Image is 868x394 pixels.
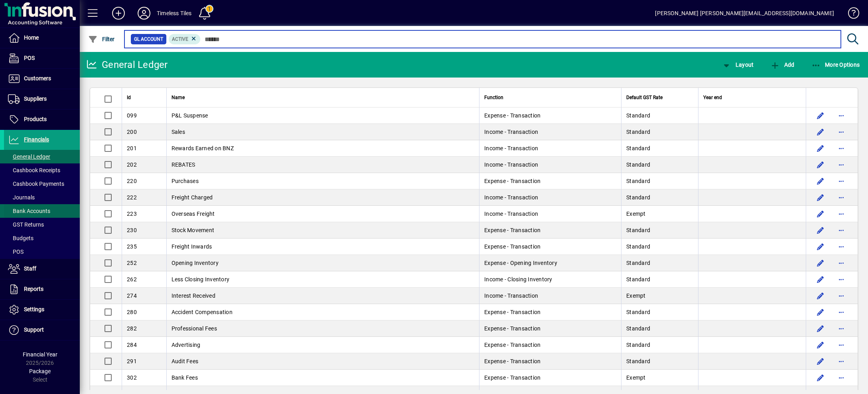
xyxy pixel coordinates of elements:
[172,309,233,315] span: Accident Compensation
[127,93,131,102] span: Id
[484,145,538,151] span: Income - Transaction
[626,178,650,184] span: Standard
[814,224,827,237] button: Edit
[814,355,827,368] button: Edit
[4,218,80,231] a: GST Returns
[484,325,541,332] span: Expense - Transaction
[484,309,541,315] span: Expense - Transaction
[8,249,24,255] span: POS
[626,129,650,135] span: Standard
[4,245,80,259] a: POS
[172,276,230,283] span: Less Closing Inventory
[814,371,827,384] button: Edit
[814,191,827,204] button: Edit
[484,374,541,381] span: Expense - Transaction
[127,260,137,266] span: 252
[4,48,80,68] a: POS
[24,96,47,102] span: Suppliers
[8,194,35,201] span: Journals
[626,93,663,102] span: Default GST Rate
[626,194,650,201] span: Standard
[127,358,137,364] span: 291
[814,306,827,318] button: Edit
[814,273,827,286] button: Edit
[768,58,796,72] button: Add
[131,6,157,20] button: Profile
[626,227,650,233] span: Standard
[86,32,117,46] button: Filter
[484,227,541,233] span: Expense - Transaction
[24,286,43,292] span: Reports
[172,325,217,332] span: Professional Fees
[127,194,137,201] span: 222
[626,112,650,119] span: Standard
[172,293,215,299] span: Interest Received
[172,161,195,168] span: REBATES
[127,374,137,381] span: 302
[88,36,115,42] span: Filter
[4,28,80,48] a: Home
[835,338,848,351] button: More options
[172,178,199,184] span: Purchases
[127,227,137,233] span: 230
[23,351,57,358] span: Financial Year
[814,338,827,351] button: Edit
[835,109,848,122] button: More options
[4,204,80,218] a: Bank Accounts
[835,207,848,220] button: More options
[172,145,234,151] span: Rewards Earned on BNZ
[8,208,50,214] span: Bank Accounts
[4,89,80,109] a: Suppliers
[127,178,137,184] span: 220
[626,325,650,332] span: Standard
[484,93,503,102] span: Function
[626,145,650,151] span: Standard
[814,240,827,253] button: Edit
[626,309,650,315] span: Standard
[24,55,35,61] span: POS
[809,58,862,72] button: More Options
[172,129,185,135] span: Sales
[172,342,201,348] span: Advertising
[814,257,827,269] button: Edit
[814,322,827,335] button: Edit
[655,7,834,20] div: [PERSON_NAME] [PERSON_NAME][EMAIL_ADDRESS][DOMAIN_NAME]
[770,62,794,68] span: Add
[127,276,137,283] span: 262
[24,136,49,143] span: Financials
[4,300,80,320] a: Settings
[8,167,60,173] span: Cashbook Receipts
[127,93,162,102] div: Id
[814,142,827,155] button: Edit
[4,320,80,340] a: Support
[4,150,80,163] a: General Ledger
[814,289,827,302] button: Edit
[713,58,762,72] app-page-header-button: View chart layout
[835,175,848,187] button: More options
[814,158,827,171] button: Edit
[4,279,80,299] a: Reports
[484,243,541,250] span: Expense - Transaction
[720,58,756,72] button: Layout
[626,260,650,266] span: Standard
[835,306,848,318] button: More options
[127,145,137,151] span: 201
[835,371,848,384] button: More options
[29,368,51,374] span: Package
[835,240,848,253] button: More options
[169,34,201,44] mat-chip: Activation Status: Active
[134,35,163,43] span: GL Account
[172,93,475,102] div: Name
[172,194,213,201] span: Freight Charged
[626,276,650,283] span: Standard
[86,58,168,71] div: General Ledger
[8,235,34,241] span: Budgets
[484,112,541,119] span: Expense - Transaction
[24,34,39,41] span: Home
[484,211,538,217] span: Income - Transaction
[106,6,131,20] button: Add
[626,161,650,168] span: Standard
[4,191,80,204] a: Journals
[127,325,137,332] span: 282
[4,177,80,191] a: Cashbook Payments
